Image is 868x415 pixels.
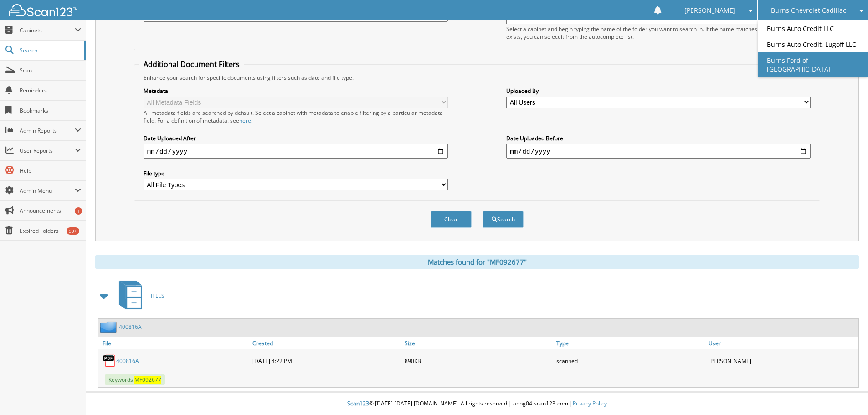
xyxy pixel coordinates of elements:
div: © [DATE]-[DATE] [DOMAIN_NAME]. All rights reserved | appg04-scan123-com | [86,393,868,415]
img: PDF.png [103,354,116,368]
a: TITLES [113,278,164,314]
span: Reminders [20,87,81,94]
iframe: Chat Widget [822,371,868,415]
a: 400816A [116,357,139,365]
a: here [239,117,251,124]
img: scan123-logo-white.svg [9,4,77,16]
span: Admin Reports [20,127,75,134]
span: Admin Menu [20,187,75,195]
span: Cabinets [20,26,75,34]
a: Type [554,337,706,349]
label: Date Uploaded Before [506,134,811,142]
span: [PERSON_NAME] [684,8,735,13]
a: File [98,337,250,349]
input: start [144,144,448,159]
a: Burns Ford of [GEOGRAPHIC_DATA] [758,52,868,77]
span: Expired Folders [20,227,81,235]
a: Burns Auto Credit, Lugoff LLC [758,36,868,52]
span: Keywords: [105,374,165,385]
span: TITLES [148,292,164,300]
input: end [506,144,811,159]
label: File type [144,169,448,177]
label: Date Uploaded After [144,134,448,142]
div: Matches found for "MF092677" [95,255,859,269]
span: Search [20,46,80,54]
span: Scan123 [347,400,369,407]
a: Created [250,337,402,349]
a: User [706,337,858,349]
a: Privacy Policy [573,400,607,407]
a: Burns Auto Credit LLC [758,20,868,36]
img: folder2.png [100,321,119,333]
legend: Additional Document Filters [139,59,244,69]
label: Uploaded By [506,87,811,95]
span: Burns Chevrolet Cadillac [771,8,846,13]
span: Bookmarks [20,107,81,114]
div: Enhance your search for specific documents using filters such as date and file type. [139,74,815,82]
div: [DATE] 4:22 PM [250,352,402,370]
div: 99+ [67,227,79,235]
span: Help [20,167,81,174]
a: 400816A [119,323,142,331]
span: MF092677 [134,376,161,384]
a: Size [402,337,555,349]
span: User Reports [20,147,75,154]
div: 1 [75,207,82,215]
div: [PERSON_NAME] [706,352,858,370]
button: Search [483,211,524,228]
div: All metadata fields are searched by default. Select a cabinet with metadata to enable filtering b... [144,109,448,124]
div: scanned [554,352,706,370]
span: Scan [20,67,81,74]
label: Metadata [144,87,448,95]
button: Clear [431,211,472,228]
div: 890KB [402,352,555,370]
span: Announcements [20,207,81,215]
div: Select a cabinet and begin typing the name of the folder you want to search in. If the name match... [506,25,811,41]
